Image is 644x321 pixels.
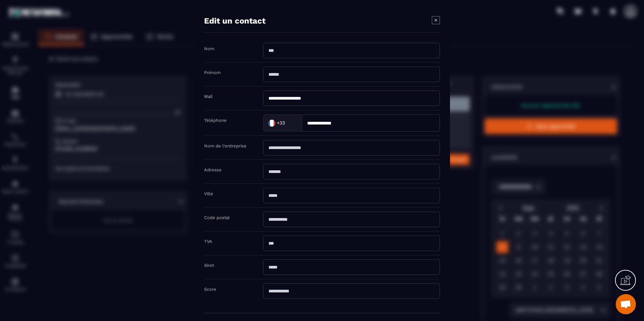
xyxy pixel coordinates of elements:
[204,287,216,292] label: Score
[204,263,214,268] label: Siret
[204,46,214,51] label: Nom
[204,191,213,196] label: Ville
[204,118,227,123] label: Téléphone
[204,16,265,26] h4: Edit un contact
[204,215,230,220] label: Code postal
[204,70,221,75] label: Prénom
[286,118,295,128] input: Search for option
[204,94,213,99] label: Mail
[616,294,636,314] div: Ouvrir le chat
[204,167,222,172] label: Adresse
[263,114,302,132] div: Search for option
[204,239,212,244] label: TVA
[204,143,247,148] label: Nom de l'entreprise
[277,119,285,126] span: +33
[265,116,279,130] img: Country Flag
